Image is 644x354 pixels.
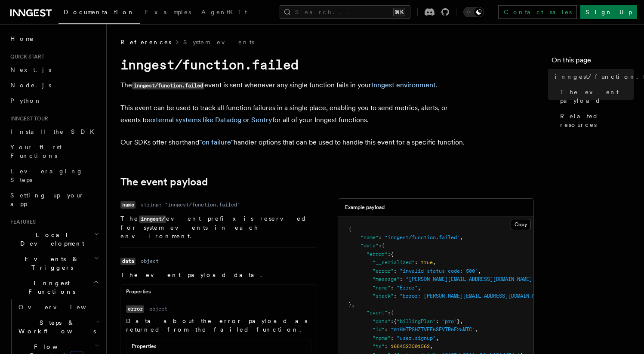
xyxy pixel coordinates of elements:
[373,335,391,341] span: "name"
[382,243,385,249] span: {
[388,310,391,316] span: :
[418,285,421,291] span: ,
[140,3,196,23] a: Examples
[126,305,144,313] code: error
[498,5,577,19] a: Contact sales
[391,335,394,341] span: :
[7,163,101,188] a: Leveraging Steps
[367,251,388,257] span: "error"
[397,285,418,291] span: "Error"
[199,138,234,146] a: "on failure"
[373,343,385,349] span: "ts"
[436,335,439,341] span: ,
[557,84,634,108] a: The event payload
[560,88,634,105] span: The event payload
[385,326,388,332] span: :
[64,9,135,15] span: Documentation
[59,3,140,24] a: Documentation
[394,293,397,299] span: :
[183,38,254,46] a: System events
[460,234,463,240] span: ,
[560,112,634,129] span: Related resources
[385,234,460,240] span: "inngest/function.failed"
[391,318,394,324] span: :
[10,34,34,43] span: Home
[7,227,101,251] button: Local Development
[373,285,391,291] span: "name"
[120,102,465,126] p: This event can be used to track all function failures in a single place, enabling you to send met...
[120,57,299,72] code: inngest/function.failed
[400,268,478,274] span: "invalid status code: 500"
[421,259,433,265] span: true
[385,343,388,349] span: :
[361,234,379,240] span: "name"
[15,299,101,315] a: Overview
[132,82,204,89] code: inngest/function.failed
[397,335,436,341] span: "user.signup"
[436,318,439,324] span: :
[393,8,405,16] kbd: ⌘K
[120,176,208,188] a: The event payload
[433,259,436,265] span: ,
[120,271,317,279] p: The event payload data.
[400,276,403,282] span: :
[7,279,93,296] span: Inngest Functions
[10,144,62,159] span: Your first Functions
[120,214,317,240] p: The event prefix is reserved for system events in each environment.
[120,136,465,148] p: Our SDKs offer shorthand handler options that can be used to handle this event for a specific fun...
[351,302,354,308] span: ,
[478,268,481,274] span: ,
[120,201,136,209] code: name
[442,318,457,324] span: "pro"
[7,219,36,225] span: Features
[371,81,436,89] a: Inngest environment
[460,318,463,324] span: ,
[394,318,397,324] span: {
[7,188,101,212] a: Setting up your app
[463,7,484,17] button: Toggle dark mode
[141,258,159,265] dd: object
[373,293,394,299] span: "stack"
[280,5,410,19] button: Search...⌘K
[373,259,415,265] span: "__serialized"
[7,231,94,248] span: Local Development
[7,251,101,275] button: Events & Triggers
[552,55,634,69] h4: On this page
[15,315,101,339] button: Steps & Workflows
[10,82,51,89] span: Node.js
[391,310,394,316] span: {
[388,251,391,257] span: :
[15,318,96,336] span: Steps & Workflows
[201,9,247,15] span: AgentKit
[430,343,433,349] span: ,
[120,38,171,46] span: References
[391,326,475,332] span: "01H0TPSHZTVFF6SFVTR6E25MTC"
[7,62,101,77] a: Next.js
[7,124,101,139] a: Install the SDK
[7,139,101,163] a: Your first Functions
[7,77,101,93] a: Node.js
[196,3,252,23] a: AgentKit
[373,268,394,274] span: "error"
[120,79,465,92] p: The event is sent whenever any single function fails in your .
[7,31,101,46] a: Home
[391,285,394,291] span: :
[367,310,388,316] span: "event"
[373,276,400,282] span: "message"
[415,259,418,265] span: :
[120,258,136,265] code: data
[10,192,84,207] span: Setting up your app
[10,66,51,73] span: Next.js
[557,108,634,132] a: Related resources
[391,343,430,349] span: 1684523501562
[457,318,460,324] span: }
[345,204,385,211] h3: Example payload
[379,243,382,249] span: :
[7,93,101,108] a: Python
[7,275,101,299] button: Inngest Functions
[7,255,94,272] span: Events & Triggers
[10,168,83,183] span: Leveraging Steps
[18,304,107,311] span: Overview
[10,97,42,104] span: Python
[511,219,531,230] button: Copy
